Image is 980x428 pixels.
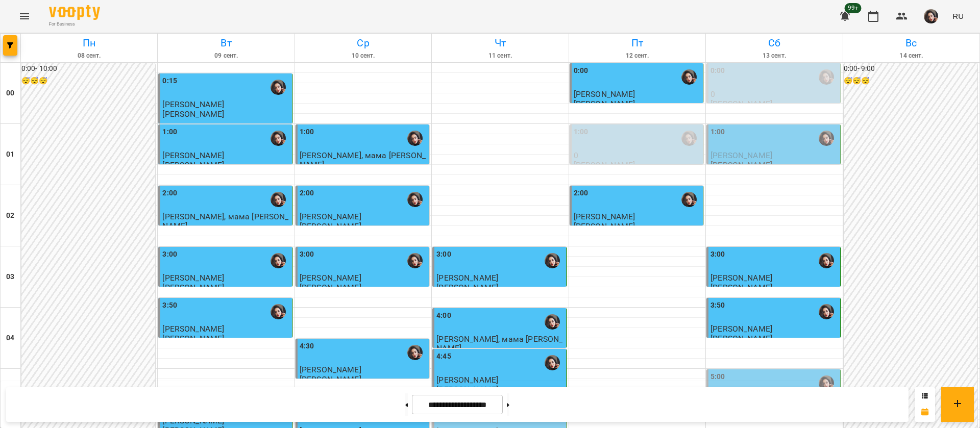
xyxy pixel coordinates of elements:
[159,35,292,51] h6: Вт
[12,4,37,29] button: Menu
[162,283,224,292] p: [PERSON_NAME]
[952,11,964,21] span: RU
[710,249,725,260] label: 3:00
[271,192,286,207] img: Гусак Олена Армаїсівна \МА укр .рос\ШЧ укр .рос\\ https://us06web.zoom.us/j/83079612343
[300,249,314,260] label: 3:00
[924,9,938,23] img: 415cf204168fa55e927162f296ff3726.jpg
[574,99,635,108] p: [PERSON_NAME]
[710,324,772,334] span: [PERSON_NAME]
[710,334,772,343] p: [PERSON_NAME]
[436,283,498,292] p: [PERSON_NAME]
[300,127,314,138] label: 1:00
[710,90,838,98] p: 0
[407,131,423,146] img: Гусак Олена Армаїсівна \МА укр .рос\ШЧ укр .рос\\ https://us06web.zoom.us/j/83079612343
[162,300,177,311] label: 3:50
[819,69,834,85] img: Гусак Олена Армаїсівна \МА укр .рос\ШЧ укр .рос\\ https://us06web.zoom.us/j/83079612343
[21,75,155,87] h6: 😴😴😴
[436,249,451,260] label: 3:00
[436,351,451,362] label: 4:45
[300,222,361,231] p: [PERSON_NAME]
[300,212,361,221] span: [PERSON_NAME]
[845,51,978,61] h6: 14 сент.
[433,35,567,51] h6: Чт
[407,345,423,360] img: Гусак Олена Армаїсівна \МА укр .рос\ШЧ укр .рос\\ https://us06web.zoom.us/j/83079612343
[6,149,14,160] h6: 01
[681,69,697,85] img: Гусак Олена Армаїсівна \МА укр .рос\ШЧ укр .рос\\ https://us06web.zoom.us/j/83079612343
[819,253,834,268] img: Гусак Олена Армаїсівна \МА укр .рос\ШЧ укр .рос\\ https://us06web.zoom.us/j/83079612343
[162,75,177,87] label: 0:15
[574,89,635,99] span: [PERSON_NAME]
[574,151,701,160] p: 0
[845,3,862,13] span: 99+
[407,192,423,207] img: Гусак Олена Армаїсівна \МА укр .рос\ШЧ укр .рос\\ https://us06web.zoom.us/j/83079612343
[22,51,156,61] h6: 08 сент.
[545,355,560,370] img: Гусак Олена Армаїсівна \МА укр .рос\ШЧ укр .рос\\ https://us06web.zoom.us/j/83079612343
[710,161,772,169] p: [PERSON_NAME]
[162,150,224,160] span: [PERSON_NAME]
[574,161,635,169] p: [PERSON_NAME]
[271,131,286,146] img: Гусак Олена Армаїсівна \МА укр .рос\ШЧ укр .рос\\ https://us06web.zoom.us/j/83079612343
[162,127,177,138] label: 1:00
[49,5,100,20] img: Voopty Logo
[436,334,562,353] span: [PERSON_NAME], мама [PERSON_NAME]
[6,333,14,344] h6: 04
[162,188,177,199] label: 2:00
[707,51,841,61] h6: 13 сент.
[710,150,772,160] span: [PERSON_NAME]
[6,88,14,99] h6: 00
[436,310,451,321] label: 4:00
[300,188,314,199] label: 2:00
[162,273,224,283] span: [PERSON_NAME]
[6,210,14,221] h6: 02
[6,271,14,283] h6: 03
[300,341,314,352] label: 4:30
[948,7,968,26] button: RU
[710,127,725,138] label: 1:00
[545,253,560,268] img: Гусак Олена Армаїсівна \МА укр .рос\ШЧ укр .рос\\ https://us06web.zoom.us/j/83079612343
[710,273,772,283] span: [PERSON_NAME]
[574,222,635,231] p: [PERSON_NAME]
[297,51,430,61] h6: 10 сент.
[710,300,725,311] label: 3:50
[300,365,361,374] span: [PERSON_NAME]
[271,253,286,268] div: Гусак Олена Армаїсівна \МА укр .рос\ШЧ укр .рос\\ https://us06web.zoom.us/j/83079612343
[271,304,286,319] img: Гусак Олена Армаїсівна \МА укр .рос\ШЧ укр .рос\\ https://us06web.zoom.us/j/83079612343
[271,80,286,95] img: Гусак Олена Армаїсівна \МА укр .рос\ШЧ укр .рос\\ https://us06web.zoom.us/j/83079612343
[574,212,635,221] span: [PERSON_NAME]
[162,324,224,334] span: [PERSON_NAME]
[571,35,704,51] h6: Пт
[819,131,834,146] img: Гусак Олена Армаїсівна \МА укр .рос\ШЧ укр .рос\\ https://us06web.zoom.us/j/83079612343
[710,99,772,108] p: [PERSON_NAME]
[300,375,361,384] p: [PERSON_NAME]
[571,51,704,61] h6: 12 сент.
[162,99,224,109] span: [PERSON_NAME]
[845,35,978,51] h6: Вс
[681,131,697,146] img: Гусак Олена Армаїсівна \МА укр .рос\ШЧ укр .рос\\ https://us06web.zoom.us/j/83079612343
[710,371,725,383] label: 5:00
[710,65,725,77] label: 0:00
[681,192,697,207] img: Гусак Олена Армаїсівна \МА укр .рос\ШЧ укр .рос\\ https://us06web.zoom.us/j/83079612343
[49,21,100,28] span: For Business
[162,212,288,230] span: [PERSON_NAME], мама [PERSON_NAME]
[300,150,426,169] span: [PERSON_NAME], мама [PERSON_NAME]
[545,314,560,330] img: Гусак Олена Армаїсівна \МА укр .рос\ШЧ укр .рос\\ https://us06web.zoom.us/j/83079612343
[300,273,361,283] span: [PERSON_NAME]
[707,35,841,51] h6: Сб
[407,253,423,268] div: Гусак Олена Армаїсівна \МА укр .рос\ШЧ укр .рос\\ https://us06web.zoom.us/j/83079612343
[574,127,588,138] label: 1:00
[436,375,498,385] span: [PERSON_NAME]
[819,375,834,391] img: Гусак Олена Армаїсівна \МА укр .рос\ШЧ укр .рос\\ https://us06web.zoom.us/j/83079612343
[433,51,567,61] h6: 11 сент.
[844,75,977,87] h6: 😴😴😴
[300,283,361,292] p: [PERSON_NAME]
[159,51,292,61] h6: 09 сент.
